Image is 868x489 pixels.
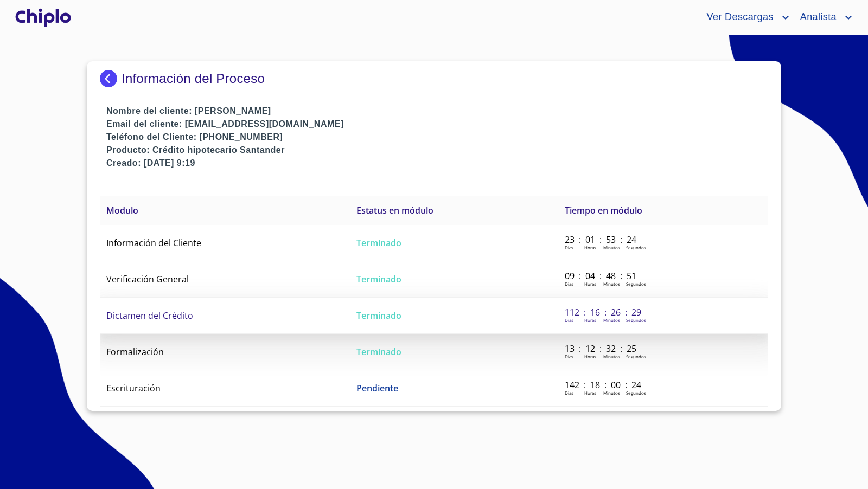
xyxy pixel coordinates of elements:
p: Dias [565,353,573,359]
span: Estatus en módulo [356,204,433,216]
p: Segundos [626,317,646,323]
span: Terminado [356,273,401,285]
p: Dias [565,281,573,287]
span: Ver Descargas [698,9,778,26]
p: 23 : 01 : 53 : 24 [565,234,638,246]
span: Modulo [106,204,138,216]
img: Docupass spot blue [100,70,122,87]
p: Horas [584,353,596,359]
span: Formalización [106,346,164,358]
span: Dictamen del Crédito [106,310,193,321]
p: Minutos [603,317,620,323]
p: Segundos [626,390,646,396]
p: Minutos [603,244,620,250]
p: Producto: Crédito hipotecario Santander [106,144,768,157]
span: Terminado [356,310,401,321]
span: Tiempo en módulo [565,204,642,216]
p: Email del cliente: [EMAIL_ADDRESS][DOMAIN_NAME] [106,118,768,131]
p: Creado: [DATE] 9:19 [106,157,768,170]
span: Verificación General [106,273,189,285]
p: Segundos [626,244,646,250]
p: Teléfono del Cliente: [PHONE_NUMBER] [106,131,768,144]
button: account of current user [698,9,792,26]
span: Terminado [356,346,401,358]
button: account of current user [792,9,855,26]
p: Horas [584,390,596,396]
p: Minutos [603,390,620,396]
span: Terminado [356,237,401,249]
p: Información del Proceso [122,71,265,86]
p: 112 : 16 : 26 : 29 [565,306,638,318]
p: 09 : 04 : 48 : 51 [565,270,638,282]
p: Segundos [626,353,646,359]
p: Nombre del cliente: [PERSON_NAME] [106,105,768,118]
p: Dias [565,390,573,396]
p: Dias [565,244,573,250]
p: Dias [565,317,573,323]
span: Analista [792,9,842,26]
div: Información del Proceso [100,70,768,87]
p: Minutos [603,281,620,287]
p: Horas [584,281,596,287]
p: Horas [584,244,596,250]
p: Horas [584,317,596,323]
p: 13 : 12 : 32 : 25 [565,343,638,355]
span: Información del Cliente [106,237,201,249]
p: 142 : 18 : 00 : 24 [565,379,638,391]
span: Escrituración [106,382,161,394]
p: Segundos [626,281,646,287]
span: Pendiente [356,382,398,394]
p: Minutos [603,353,620,359]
